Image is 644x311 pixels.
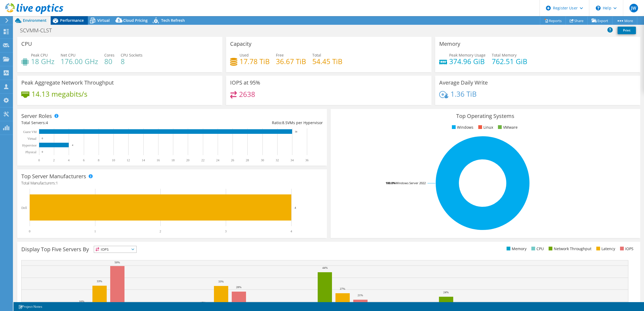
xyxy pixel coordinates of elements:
span: Environment [23,18,47,23]
span: Cloud Pricing [123,18,148,23]
h4: 374.96 GiB [449,58,486,64]
text: 6 [83,158,85,162]
h4: 762.51 GiB [492,58,527,64]
text: 33% [97,279,102,283]
text: 18 [171,158,175,162]
span: CPU Sockets [121,53,143,58]
text: 2 [53,158,55,162]
span: Virtual [97,18,110,23]
h4: 80 [104,58,115,64]
text: 8 [98,158,99,162]
text: 0 [42,151,43,153]
h3: Average Daily Write [439,80,488,86]
span: Cores [104,53,115,58]
li: Latency [595,246,615,252]
text: 0 [42,137,43,140]
h3: Top Operating Systems [335,113,636,119]
h3: CPU [21,41,32,47]
a: Share [566,16,588,25]
h3: Peak Aggregate Network Throughput [21,80,114,86]
text: Virtual [27,137,37,141]
li: Memory [505,246,527,252]
div: Ratio: VMs per Hypervisor [172,120,323,126]
h3: Top Server Manufacturers [21,173,86,179]
text: 28% [236,285,241,289]
text: 24 [216,158,219,162]
text: 16% [79,300,84,303]
text: 34 [290,158,294,162]
text: 36 [305,158,309,162]
tspan: Windows Server 2022 [396,181,426,185]
h4: 18 GHz [31,58,54,64]
span: JW [629,4,638,12]
h3: Server Roles [21,113,52,119]
span: Free [276,53,284,58]
span: IOPS [94,246,136,253]
span: 8.5 [282,120,288,125]
h3: Capacity [230,41,251,47]
a: Export [587,16,612,25]
span: Net CPU [61,53,75,58]
h3: Memory [439,41,460,47]
text: 14 [142,158,145,162]
text: Physical [25,150,36,154]
text: 22 [201,158,205,162]
text: 30 [261,158,264,162]
svg: \n [596,6,601,11]
h4: 14.13 megabits/s [32,91,87,97]
text: 4 [68,158,70,162]
text: 34 [295,130,297,133]
span: 4 [46,120,48,125]
span: Used [240,53,249,58]
h4: 8 [121,58,143,64]
h4: 176.00 GHz [61,58,98,64]
text: Hypervisor [22,144,37,147]
li: IOPS [619,246,633,252]
text: 26 [231,158,234,162]
text: 4 [295,206,296,209]
span: Total [312,53,321,58]
text: 4 [290,229,292,233]
text: 4 [72,144,73,146]
span: Peak Memory Usage [449,53,486,58]
h4: 54.45 TiB [312,58,342,64]
a: More [612,16,637,25]
li: Windows [451,124,473,130]
text: 28 [246,158,249,162]
span: Peak CPU [31,53,48,58]
text: 27% [340,287,345,290]
h4: Total Manufacturers: [21,180,323,186]
h4: 1.36 TiB [451,91,477,97]
text: 3 [225,229,227,233]
text: 1 [94,229,96,233]
a: Print [618,27,636,34]
span: Tech Refresh [161,18,185,23]
a: Project Notes [15,303,46,310]
text: 21% [358,293,363,297]
li: Linux [477,124,493,130]
text: Guest VM [23,130,37,134]
text: 24% [443,291,449,294]
h3: IOPS at 95% [230,80,260,86]
text: 16 [157,158,160,162]
text: 44% [322,266,328,269]
text: 0 [29,229,30,233]
text: 15% [200,301,206,304]
text: 0 [38,158,40,162]
text: 33% [218,280,224,283]
h4: 36.67 TiB [276,58,306,64]
span: 1 [56,180,58,186]
text: 12 [127,158,130,162]
span: Total Memory [492,53,517,58]
span: Performance [60,18,84,23]
text: 32 [276,158,279,162]
text: 20 [186,158,189,162]
text: Dell [21,206,27,210]
h4: 2638 [239,91,255,97]
text: 10 [112,158,115,162]
tspan: 100.0% [386,181,396,185]
div: Total Servers: [21,120,172,126]
h1: SCVMM-CLST [18,27,60,33]
a: Reports [540,16,566,25]
li: Network Throughput [547,246,591,252]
